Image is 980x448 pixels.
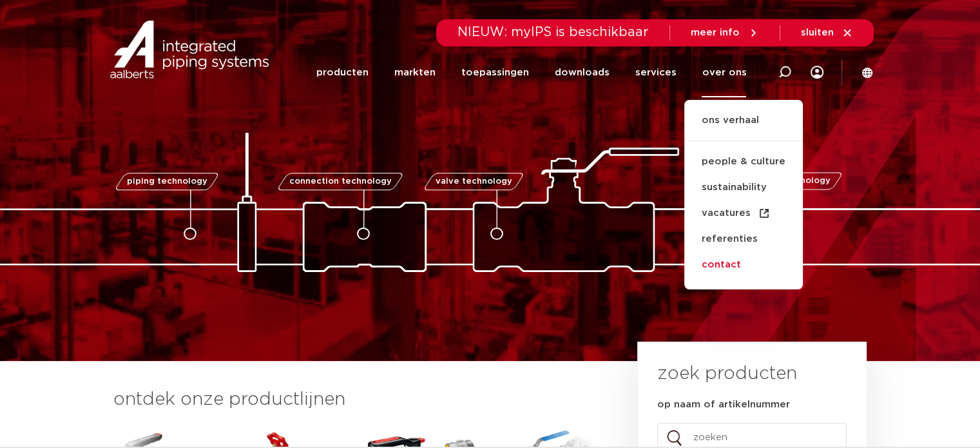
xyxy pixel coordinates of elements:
[113,387,594,413] h3: ontdek onze productlijnen
[684,226,803,252] a: referenties
[684,149,803,175] a: people & culture
[436,177,512,186] span: valve technology
[684,175,803,200] a: sustainability
[127,177,207,186] span: piping technology
[657,398,790,411] label: op naam of artikelnummer
[736,177,831,186] span: fastening technology
[554,48,609,97] a: downloads
[684,200,803,226] a: vacatures
[684,113,803,141] a: ons verhaal
[691,27,759,39] a: meer info
[289,177,391,186] span: connection technology
[657,361,797,387] h3: zoek producten
[801,27,853,39] a: sluiten
[684,252,803,278] a: contact
[316,48,368,97] a: producten
[461,48,528,97] a: toepassingen
[702,48,746,97] a: over ons
[635,48,676,97] a: services
[801,28,834,37] span: sluiten
[316,48,746,97] nav: Menu
[457,26,649,39] span: NIEUW: myIPS is beschikbaar
[691,28,740,37] span: meer info
[394,48,435,97] a: markten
